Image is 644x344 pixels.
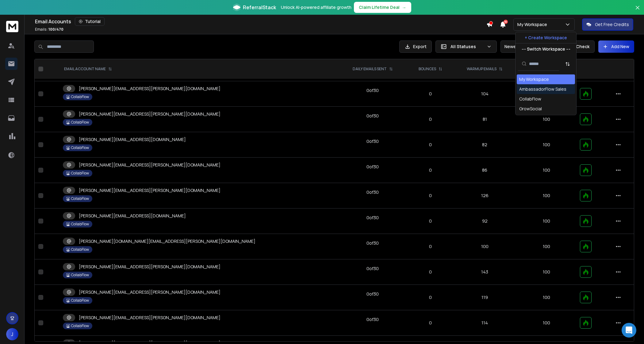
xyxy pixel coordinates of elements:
[71,171,89,176] p: CollabFlow
[411,218,450,224] p: 0
[71,120,89,125] p: CollabFlow
[366,113,379,119] div: 0 of 30
[453,310,516,336] td: 114
[71,196,89,201] p: CollabFlow
[71,247,89,252] p: CollabFlow
[453,132,516,158] td: 82
[35,27,63,32] p: Emails :
[411,116,450,122] p: 0
[595,21,629,28] p: Get Free Credits
[6,328,18,340] button: J
[79,111,220,117] p: [PERSON_NAME][EMAIL_ADDRESS][PERSON_NAME][DOMAIN_NAME]
[516,234,577,259] td: 100
[516,107,577,132] td: 100
[71,145,89,150] p: CollabFlow
[525,35,567,41] p: + Create Workspace
[516,183,577,208] td: 100
[366,291,379,297] div: 0 of 30
[366,266,379,272] div: 0 of 30
[366,189,379,195] div: 0 of 30
[411,167,450,173] p: 0
[411,243,450,250] p: 0
[353,67,387,71] p: DAILY EMAILS SENT
[79,187,220,193] p: [PERSON_NAME][EMAIL_ADDRESS][PERSON_NAME][DOMAIN_NAME]
[516,158,577,183] td: 100
[467,67,496,71] p: WARMUP EMAILS
[71,273,89,277] p: CollabFlow
[411,91,450,97] p: 0
[79,86,220,92] p: [PERSON_NAME][EMAIL_ADDRESS][PERSON_NAME][DOMAIN_NAME]
[453,81,516,107] td: 104
[504,20,508,24] span: 50
[366,138,379,144] div: 0 of 30
[79,213,186,219] p: [PERSON_NAME][EMAIL_ADDRESS][DOMAIN_NAME]
[519,86,566,92] div: AmbassadorFlow Sales
[281,4,351,10] p: Unlock AI-powered affiliate growth
[48,27,63,32] span: 100 / 470
[71,323,89,328] p: CollabFlow
[453,183,516,208] td: 126
[354,2,411,13] button: Claim Lifetime Deal→
[516,208,577,234] td: 100
[79,315,220,321] p: [PERSON_NAME][EMAIL_ADDRESS][PERSON_NAME][DOMAIN_NAME]
[453,285,516,310] td: 119
[411,193,450,199] p: 0
[516,285,577,310] td: 100
[453,158,516,183] td: 86
[453,259,516,285] td: 143
[79,289,220,295] p: [PERSON_NAME][EMAIL_ADDRESS][PERSON_NAME][DOMAIN_NAME]
[366,316,379,323] div: 0 of 30
[411,294,450,300] p: 0
[453,107,516,132] td: 81
[71,298,89,303] p: CollabFlow
[64,67,112,71] div: EMAIL ACCOUNT NAME
[453,208,516,234] td: 92
[71,94,89,99] p: CollabFlow
[79,238,255,244] p: [PERSON_NAME][DOMAIN_NAME][EMAIL_ADDRESS][PERSON_NAME][DOMAIN_NAME]
[35,17,486,26] div: Email Accounts
[71,222,89,227] p: CollabFlow
[79,136,186,143] p: [PERSON_NAME][EMAIL_ADDRESS][DOMAIN_NAME]
[522,46,570,52] p: --- Switch Workspace ---
[622,323,636,338] div: Open Intercom Messenger
[79,264,220,270] p: [PERSON_NAME][EMAIL_ADDRESS][PERSON_NAME][DOMAIN_NAME]
[411,269,450,275] p: 0
[562,58,574,70] button: Sort by Sort A-Z
[598,40,634,53] button: Add New
[366,164,379,170] div: 0 of 30
[243,4,276,11] span: ReferralStack
[399,40,432,53] button: Export
[517,21,550,28] p: My Workspace
[519,76,549,82] div: My Workspace
[79,162,220,168] p: [PERSON_NAME][EMAIL_ADDRESS][PERSON_NAME][DOMAIN_NAME]
[411,320,450,326] p: 0
[453,234,516,259] td: 100
[516,259,577,285] td: 100
[519,106,542,112] div: GrowSocial
[516,310,577,336] td: 100
[516,32,576,43] button: + Create Workspace
[582,18,633,31] button: Get Free Credits
[411,142,450,148] p: 0
[366,240,379,246] div: 0 of 30
[402,4,406,10] span: →
[516,132,577,158] td: 100
[366,215,379,221] div: 0 of 30
[519,96,541,102] div: CollabFlow
[366,87,379,94] div: 0 of 30
[500,40,540,53] button: Newest
[419,67,436,71] p: BOUNCES
[450,44,484,50] p: All Statuses
[634,4,642,18] button: Close banner
[75,17,105,26] button: Tutorial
